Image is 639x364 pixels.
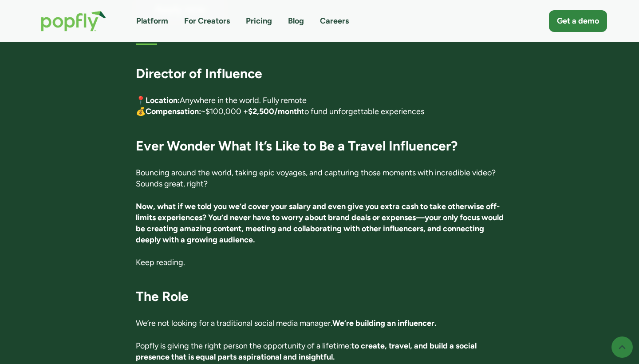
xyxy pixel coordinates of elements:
[246,16,272,27] a: Pricing
[136,138,458,154] strong: Ever Wonder What It’s Like to Be a Travel Influencer?
[288,16,304,27] a: Blog
[146,107,201,116] strong: Compensation:
[136,318,504,329] p: We’re not looking for a traditional social media manager.
[320,16,349,27] a: Careers
[136,340,504,363] p: Popfly is giving the right person the opportunity of a lifetime:
[184,16,230,27] a: For Creators
[557,16,599,27] div: Get a demo
[136,341,477,362] strong: to create, travel, and build a social presence that is equal parts aspirational and insightful.
[136,65,262,82] strong: Director of Influence
[32,2,115,40] a: home
[332,318,436,328] strong: We’re building an influencer.
[136,95,504,117] p: 📍 Anywhere in the world. Fully remote 💰 ~$100,000 + to fund unforgettable experiences
[136,16,168,27] a: Platform
[136,288,189,305] strong: The Role
[136,167,504,190] p: Bouncing around the world, taking epic voyages, and capturing those moments with incredible video...
[248,107,301,116] strong: $2,500/month
[136,257,504,268] p: Keep reading.
[136,202,504,245] strong: Now, what if we told you we’d cover your salary and even give you extra cash to take otherwise of...
[549,10,607,32] a: Get a demo
[146,95,180,105] strong: Location:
